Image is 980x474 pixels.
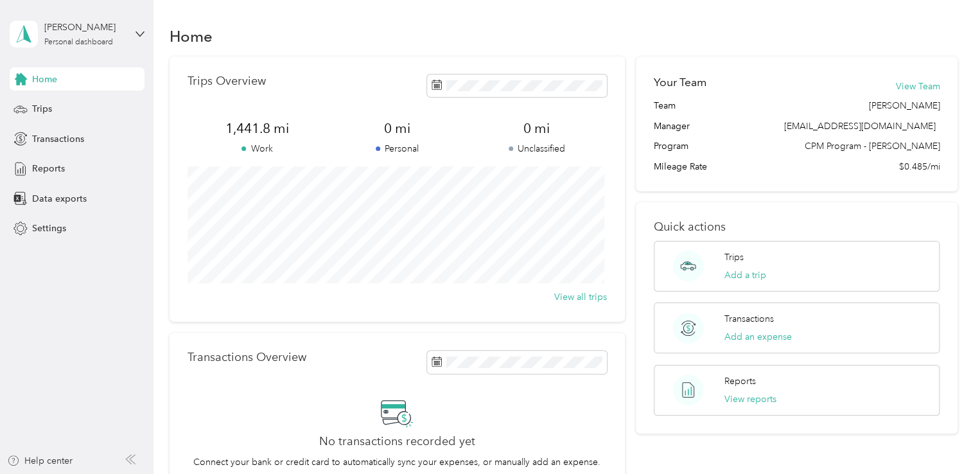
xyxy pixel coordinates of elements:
[724,392,776,406] button: View reports
[654,220,940,234] p: Quick actions
[654,139,688,153] span: Program
[44,39,113,46] div: Personal dashboard
[554,290,607,304] button: View all trips
[654,99,676,112] span: Team
[7,454,73,468] button: Help center
[327,142,467,155] p: Personal
[467,119,607,137] span: 0 mi
[32,192,87,206] span: Data exports
[44,21,125,34] div: [PERSON_NAME]
[32,73,57,86] span: Home
[193,455,600,469] p: Connect your bank or credit card to automatically sync your expenses, or manually add an expense.
[895,80,940,93] button: View Team
[724,268,766,282] button: Add a trip
[908,402,980,474] iframe: Everlance-gr Chat Button Frame
[654,160,707,173] span: Mileage Rate
[804,139,940,153] span: CPM Program - [PERSON_NAME]
[654,119,690,133] span: Manager
[32,222,66,235] span: Settings
[724,330,792,344] button: Add an expense
[188,142,328,155] p: Work
[32,132,84,146] span: Transactions
[188,119,328,137] span: 1,441.8 mi
[868,99,940,112] span: [PERSON_NAME]
[898,160,940,173] span: $0.485/mi
[32,162,65,175] span: Reports
[188,351,306,364] p: Transactions Overview
[783,121,935,132] span: [EMAIL_ADDRESS][DOMAIN_NAME]
[170,30,213,43] h1: Home
[654,75,706,91] h2: Your Team
[188,75,266,88] p: Trips Overview
[32,102,52,116] span: Trips
[327,119,467,137] span: 0 mi
[724,312,774,326] p: Transactions
[724,250,744,264] p: Trips
[319,435,475,448] h2: No transactions recorded yet
[724,374,756,388] p: Reports
[467,142,607,155] p: Unclassified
